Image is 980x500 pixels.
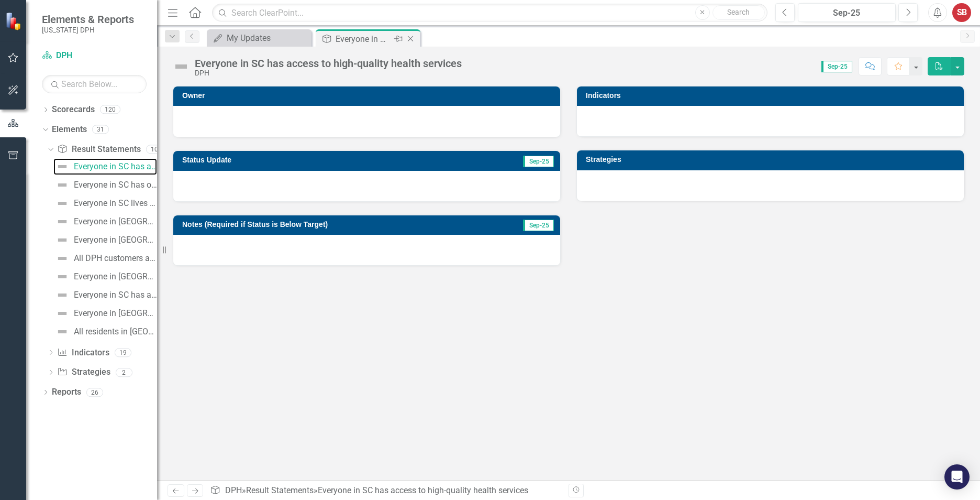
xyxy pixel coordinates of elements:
[52,124,87,136] a: Elements
[56,307,69,320] img: Not Defined
[42,75,147,93] input: Search Below...
[56,270,69,283] img: Not Defined
[56,215,69,228] img: Not Defined
[318,485,528,495] div: Everyone in SC has access to high-quality health services
[100,105,120,114] div: 120
[53,195,157,212] a: Everyone in SC lives in safe and resilient communities
[53,213,157,230] a: Everyone in [GEOGRAPHIC_DATA] is prepared for public health threats and emergencies
[727,8,750,16] span: Search
[52,386,81,398] a: Reports
[74,309,157,318] div: Everyone in [GEOGRAPHIC_DATA] is served by a network of trusted public health partners
[173,58,190,75] img: Not Defined
[74,180,157,190] div: Everyone in SC has optimal health and well-being.
[56,179,69,191] img: Not Defined
[42,13,134,26] span: Elements & Reports
[74,327,157,336] div: All residents in [GEOGRAPHIC_DATA] are healthy
[56,289,69,301] img: Not Defined
[798,3,896,22] button: Sep-25
[53,250,157,267] a: All DPH customers are served by well-trained and skilled employees
[56,197,69,210] img: Not Defined
[944,464,970,490] div: Open Intercom Messenger
[182,92,555,100] h3: Owner
[195,58,462,69] div: Everyone in SC has access to high-quality health services
[74,272,157,281] div: Everyone in [GEOGRAPHIC_DATA] is served by a modernized data- driven public health system focused...
[57,366,110,378] a: Strategies
[146,145,163,154] div: 10
[53,268,157,285] a: Everyone in [GEOGRAPHIC_DATA] is served by a modernized data- driven public health system focused...
[56,325,69,338] img: Not Defined
[56,234,69,246] img: Not Defined
[821,61,852,72] span: Sep-25
[74,199,157,208] div: Everyone in SC lives in safe and resilient communities
[53,287,157,303] a: Everyone in SC has access to community resources that promote healthy living
[523,156,554,167] span: Sep-25
[74,217,157,226] div: Everyone in [GEOGRAPHIC_DATA] is prepared for public health threats and emergencies
[74,254,157,263] div: All DPH customers are served by well-trained and skilled employees
[586,156,959,164] h3: Strategies
[5,12,24,30] img: ClearPoint Strategy
[523,220,554,231] span: Sep-25
[86,388,103,397] div: 26
[74,235,157,245] div: Everyone in [GEOGRAPHIC_DATA] is informed about public health emergencies
[225,485,242,495] a: DPH
[42,26,134,34] small: [US_STATE] DPH
[115,348,131,357] div: 19
[182,156,408,164] h3: Status Update
[56,160,69,173] img: Not Defined
[227,31,309,45] div: My Updates
[53,177,157,193] a: Everyone in SC has optimal health and well-being.
[116,368,132,377] div: 2
[57,347,109,359] a: Indicators
[53,305,157,322] a: Everyone in [GEOGRAPHIC_DATA] is served by a network of trusted public health partners
[210,485,561,497] div: » »
[57,144,140,156] a: Result Statements
[74,290,157,300] div: Everyone in SC has access to community resources that promote healthy living
[182,221,488,229] h3: Notes (Required if Status is Below Target)
[336,32,392,46] div: Everyone in SC has access to high-quality health services
[195,69,462,77] div: DPH
[952,3,971,22] button: SB
[92,125,109,134] div: 31
[586,92,959,100] h3: Indicators
[53,232,157,248] a: Everyone in [GEOGRAPHIC_DATA] is informed about public health emergencies
[801,7,892,19] div: Sep-25
[209,31,309,45] a: My Updates
[712,5,765,20] button: Search
[52,104,95,116] a: Scorecards
[212,4,767,22] input: Search ClearPoint...
[42,50,147,62] a: DPH
[56,252,69,265] img: Not Defined
[246,485,314,495] a: Result Statements
[74,162,157,171] div: Everyone in SC has access to high-quality health services
[53,323,157,340] a: All residents in [GEOGRAPHIC_DATA] are healthy
[53,158,157,175] a: Everyone in SC has access to high-quality health services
